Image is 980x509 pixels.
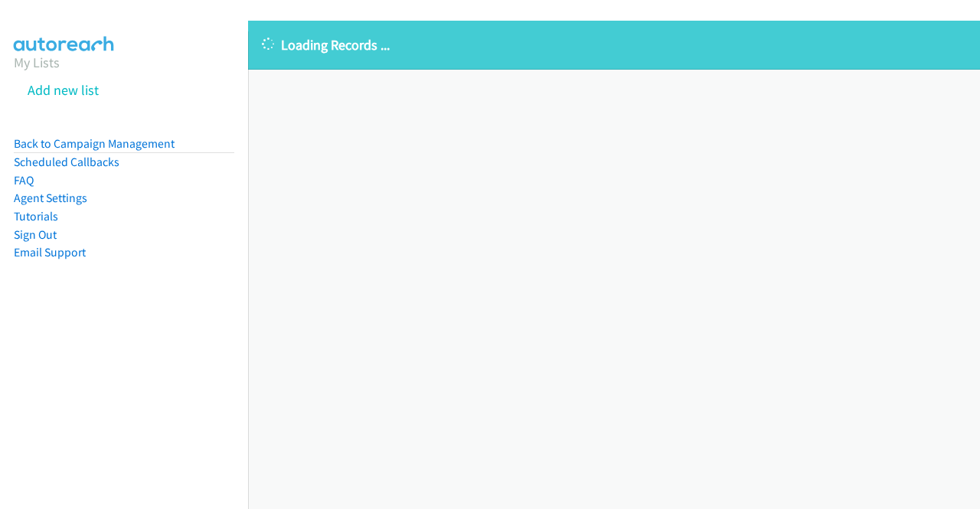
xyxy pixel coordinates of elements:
a: My Lists [14,54,60,71]
a: Agent Settings [14,191,87,205]
a: Back to Campaign Management [14,136,175,151]
a: Sign Out [14,227,57,242]
a: FAQ [14,173,34,188]
a: Add new list [28,81,99,99]
a: Tutorials [14,209,58,224]
a: Scheduled Callbacks [14,155,119,169]
a: Email Support [14,245,86,259]
p: Loading Records ... [262,34,966,55]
